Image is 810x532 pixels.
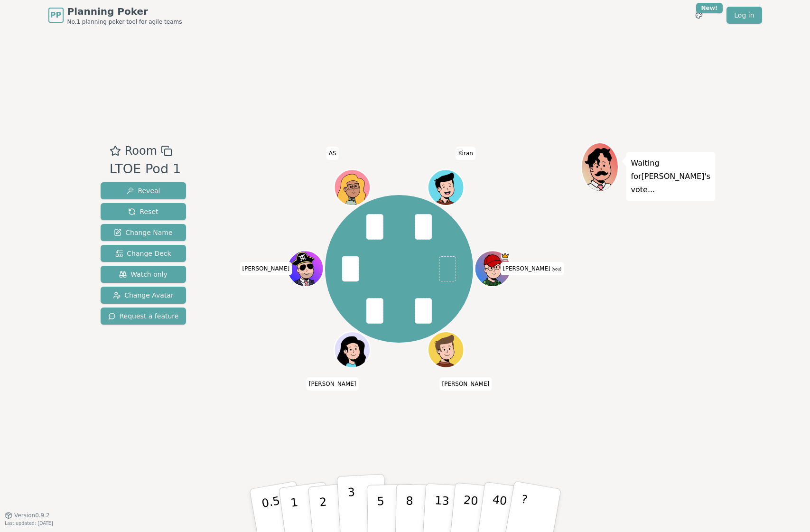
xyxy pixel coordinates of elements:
[67,18,182,26] span: No.1 planning poker tool for agile teams
[114,228,172,237] span: Change Name
[501,252,510,261] span: Jim is the host
[108,311,179,321] span: Request a feature
[476,252,510,286] button: Click to change your avatar
[48,5,182,26] a: PPPlanning PokerNo.1 planning poker tool for agile teams
[307,377,359,391] span: Click to change your name
[101,203,186,220] button: Reset
[5,521,53,526] span: Last updated: [DATE]
[126,186,160,196] span: Reveal
[101,287,186,304] button: Change Avatar
[101,224,186,241] button: Change Name
[5,512,50,519] button: Version0.9.2
[101,308,186,325] button: Request a feature
[125,142,157,159] span: Room
[456,147,475,160] span: Click to change your name
[128,207,158,216] span: Reset
[67,5,182,18] span: Planning Poker
[326,147,339,160] span: Click to change your name
[110,159,181,179] div: LTOE Pod 1
[119,270,168,279] span: Watch only
[696,3,723,13] div: New!
[501,262,564,275] span: Click to change your name
[101,245,186,262] button: Change Deck
[550,267,562,271] span: (you)
[101,182,186,199] button: Reveal
[631,157,711,196] p: Waiting for [PERSON_NAME] 's vote...
[726,7,762,24] a: Log in
[50,9,61,21] span: PP
[240,262,292,275] span: Click to change your name
[110,142,121,159] button: Add as favourite
[113,290,174,300] span: Change Avatar
[115,249,171,258] span: Change Deck
[439,377,492,391] span: Click to change your name
[101,266,186,283] button: Watch only
[690,7,708,24] button: New!
[14,512,50,519] span: Version 0.9.2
